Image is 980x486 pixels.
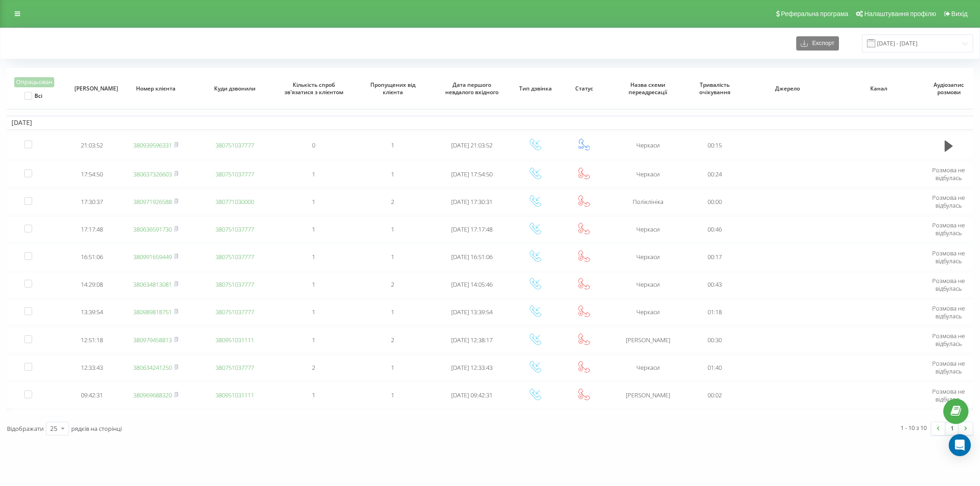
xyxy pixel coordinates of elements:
[391,363,394,372] span: 1
[901,423,927,432] div: 1 - 10 з 10
[68,327,116,353] td: 12:51:18
[68,132,116,159] td: 21:03:52
[949,434,971,456] div: Open Intercom Messenger
[215,280,254,288] a: 380751037777
[204,85,266,92] span: Куди дзвонили
[68,355,116,380] td: 12:33:43
[932,387,965,403] span: Розмова не відбулась
[451,170,493,178] span: [DATE] 17:54:50
[391,225,394,233] span: 1
[451,253,493,261] span: [DATE] 16:51:06
[451,363,493,372] span: [DATE] 12:33:43
[451,225,493,233] span: [DATE] 17:17:48
[694,81,735,96] span: Тривалість очікування
[215,336,254,344] a: 380951031111
[687,300,742,325] td: 01:18
[361,81,424,96] span: Пропущених від клієнта
[796,36,839,51] button: Експорт
[687,355,742,380] td: 01:40
[312,336,315,344] span: 1
[68,272,116,298] td: 14:29:08
[24,92,42,100] label: Всі
[391,198,394,206] span: 2
[215,170,254,178] a: 380751037777
[864,10,936,17] span: Налаштування профілю
[133,253,172,261] a: 380991659449
[566,85,602,92] span: Статус
[312,225,315,233] span: 1
[687,272,742,298] td: 00:43
[617,81,680,96] span: Назва схеми переадресації
[451,336,493,344] span: [DATE] 12:38:17
[687,244,742,270] td: 00:17
[71,424,122,433] span: рядків на сторінці
[952,10,968,17] span: Вихід
[391,141,394,149] span: 1
[932,221,965,237] span: Розмова не відбулась
[68,300,116,325] td: 13:39:54
[391,308,394,316] span: 1
[125,85,187,92] span: Номер клієнта
[608,132,687,159] td: Черкаси
[687,161,742,187] td: 00:24
[133,198,172,206] a: 380971926588
[133,391,172,399] a: 380969688320
[842,85,916,92] span: Канал
[215,198,254,206] a: 380771030000
[391,253,394,261] span: 1
[215,253,254,261] a: 380751037777
[608,382,687,408] td: [PERSON_NAME]
[391,336,394,344] span: 2
[7,116,973,130] td: [DATE]
[215,308,254,316] a: 380751037777
[7,424,44,433] span: Відображати
[68,216,116,242] td: 17:17:48
[687,132,742,159] td: 00:15
[687,327,742,353] td: 00:30
[608,244,687,270] td: Черкаси
[312,308,315,316] span: 1
[391,391,394,399] span: 1
[215,363,254,372] a: 380751037777
[687,382,742,408] td: 00:02
[781,10,849,17] span: Реферальна програма
[133,308,172,316] a: 380989818751
[312,170,315,178] span: 1
[133,280,172,288] a: 380634813081
[215,141,254,149] a: 380751037777
[608,216,687,242] td: Черкаси
[68,189,116,215] td: 17:30:37
[283,81,346,96] span: Кількість спроб зв'язатися з клієнтом
[391,280,394,288] span: 2
[50,424,57,433] div: 25
[608,300,687,325] td: Черкаси
[451,280,493,288] span: [DATE] 14:05:46
[215,225,254,233] a: 380751037777
[451,308,493,316] span: [DATE] 13:39:54
[312,198,315,206] span: 1
[68,161,116,187] td: 17:54:50
[440,81,503,96] span: Дата першого невдалого вхідного
[932,359,965,375] span: Розмова не відбулась
[74,85,110,92] span: [PERSON_NAME]
[451,198,493,206] span: [DATE] 17:30:31
[215,391,254,399] a: 380951031111
[451,141,493,149] span: [DATE] 21:03:52
[133,141,172,149] a: 380939596331
[68,244,116,270] td: 16:51:06
[312,280,315,288] span: 1
[608,161,687,187] td: Черкаси
[932,304,965,320] span: Розмова не відбулась
[931,81,966,96] span: Аудіозапис розмови
[312,253,315,261] span: 1
[391,170,394,178] span: 1
[133,170,172,178] a: 380637326603
[133,225,172,233] a: 380636591730
[451,391,493,399] span: [DATE] 09:42:31
[312,363,315,372] span: 2
[932,249,965,265] span: Розмова не відбулась
[932,193,965,209] span: Розмова не відбулась
[608,272,687,298] td: Черкаси
[751,85,825,92] span: Джерело
[312,141,315,149] span: 0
